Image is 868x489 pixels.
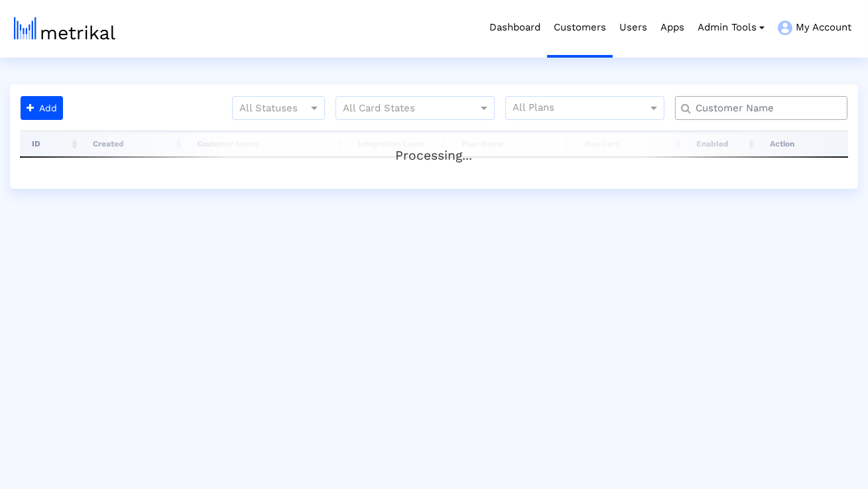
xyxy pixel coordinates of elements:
[20,131,81,157] th: ID
[346,131,450,157] th: Integration Count
[81,131,184,157] th: Created
[684,131,758,157] th: Enabled
[573,131,684,157] th: Has Card
[14,17,115,40] img: metrical-logo-light.png
[343,100,464,117] input: All Card States
[513,100,650,117] input: All Plans
[185,131,346,157] th: Customer Name
[21,96,63,120] button: Add
[758,131,848,157] th: Action
[20,133,848,160] div: Processing...
[450,131,574,157] th: Plan Name
[778,21,792,35] img: my-account-menu-icon.png
[686,101,842,115] input: Customer Name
